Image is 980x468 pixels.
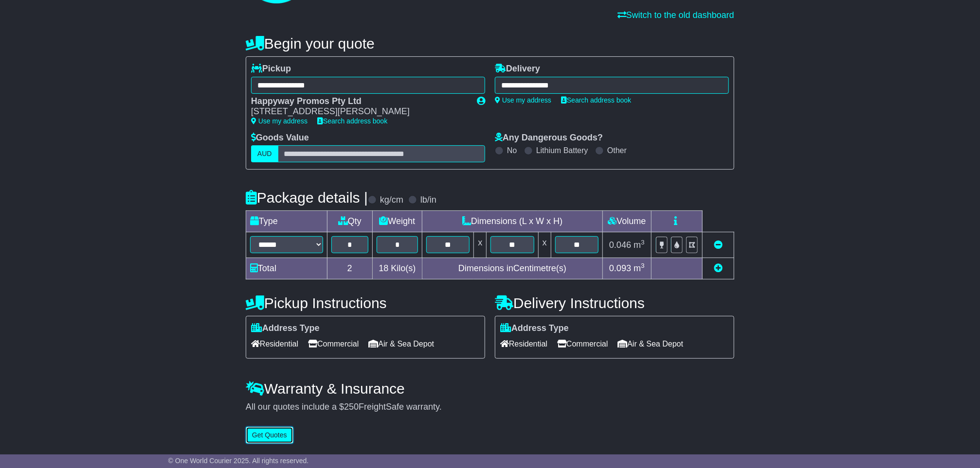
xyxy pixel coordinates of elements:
label: Pickup [251,64,291,74]
a: Add new item [714,263,723,273]
a: Search address book [561,96,631,104]
td: Qty [327,211,373,232]
td: 2 [327,258,373,279]
label: Any Dangerous Goods? [495,133,603,143]
a: Use my address [495,96,551,104]
span: m [634,263,645,273]
span: Air & Sea Depot [369,336,435,351]
td: Volume [602,211,651,232]
sup: 3 [641,239,645,246]
label: No [507,146,517,155]
span: Residential [500,336,547,351]
a: Search address book [317,117,387,125]
h4: Warranty & Insurance [246,381,734,397]
label: Delivery [495,64,540,74]
h4: Package details | [246,190,368,206]
button: Get Quotes [246,427,293,444]
label: AUD [251,145,278,162]
td: Kilo(s) [372,258,422,279]
div: [STREET_ADDRESS][PERSON_NAME] [251,106,467,117]
td: Dimensions in Centimetre(s) [422,258,603,279]
td: x [474,232,487,258]
label: Other [607,146,627,155]
label: Address Type [251,323,320,334]
td: Weight [372,211,422,232]
label: Goods Value [251,133,309,143]
h4: Begin your quote [246,35,734,52]
span: Air & Sea Depot [618,336,684,351]
div: Happyway Promos Pty Ltd [251,96,467,107]
div: All our quotes include a $ FreightSafe warranty. [246,402,734,413]
a: Use my address [251,117,308,125]
span: 0.093 [609,263,631,273]
span: 18 [379,263,388,273]
h4: Pickup Instructions [246,295,485,311]
td: Total [246,258,327,279]
label: Address Type [500,323,569,334]
label: kg/cm [380,195,403,206]
td: Type [246,211,327,232]
span: m [634,240,645,250]
span: Residential [251,336,298,351]
span: 0.046 [609,240,631,250]
span: Commercial [557,336,608,351]
td: x [538,232,551,258]
span: Commercial [308,336,359,351]
label: lb/in [420,195,436,206]
label: Lithium Battery [536,146,588,155]
td: Dimensions (L x W x H) [422,211,603,232]
a: Switch to the old dashboard [617,10,734,20]
span: 250 [344,402,359,412]
a: Remove this item [714,240,723,250]
h4: Delivery Instructions [495,295,734,311]
sup: 3 [641,262,645,269]
span: © One World Courier 2025. All rights reserved. [168,457,309,465]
